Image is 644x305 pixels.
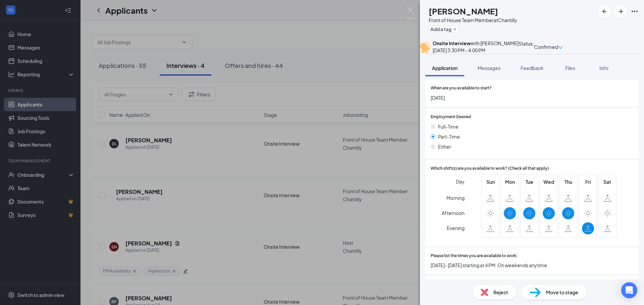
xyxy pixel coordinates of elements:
span: Sun [484,178,496,185]
div: Open Intercom Messenger [621,282,637,298]
span: Sat [601,178,613,185]
h1: [PERSON_NAME] [429,5,498,17]
button: ArrowRight [614,5,627,17]
span: Either [438,143,451,150]
span: Afternoon [442,207,465,219]
span: Tue [523,178,535,185]
span: Info [599,65,608,71]
span: Employment Desired [431,114,471,120]
span: Application [432,65,458,71]
span: Confirmed [534,43,558,51]
span: Day [456,178,465,185]
div: [DATE] 3:30 PM - 4:00 PM [433,47,519,54]
span: down [558,45,563,50]
span: Wed [543,178,555,185]
span: Messages [478,65,500,71]
span: [DATE]- [DATE] starting at 4 PM. On weekends anytime. [431,261,633,269]
span: [DATE] [431,94,633,101]
span: Which shift(s) are you available to work? (Check all that apply) [431,165,549,172]
span: Fri [582,178,594,185]
span: Reject [493,289,508,296]
span: Part-Time [438,133,460,140]
span: Morning [446,192,465,204]
span: Feedback [521,65,543,71]
span: Files [565,65,575,71]
span: Move to stage [546,289,578,296]
span: When are you available to start? [431,85,492,91]
button: ArrowLeftNew [598,5,610,17]
div: with [PERSON_NAME] [433,40,519,47]
svg: ArrowRight [616,7,625,15]
b: Onsite Interview [433,40,471,46]
svg: Plus [453,27,457,31]
svg: Ellipses [631,7,639,15]
div: Front of House Team Member at Chantilly [429,17,517,23]
button: PlusAdd a tag [429,25,459,32]
svg: ArrowLeftNew [600,7,608,15]
span: Mon [504,178,516,185]
span: Full-Time [438,123,459,130]
div: Status : [519,40,534,54]
span: Evening [447,222,465,234]
span: Please list the times you are available to work. [431,253,518,259]
span: Thu [562,178,574,185]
